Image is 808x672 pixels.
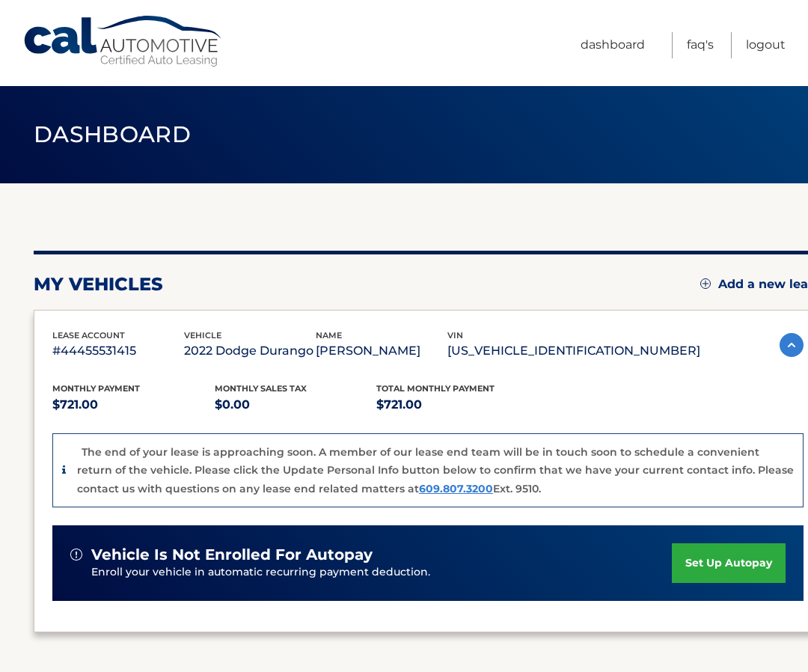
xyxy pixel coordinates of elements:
span: vin [447,330,463,340]
p: #44455531415 [52,340,184,361]
p: $0.00 [215,394,377,415]
a: set up autopay [672,543,786,583]
a: FAQ's [687,32,714,58]
p: $721.00 [52,394,215,415]
p: [PERSON_NAME] [316,340,447,361]
p: [US_VEHICLE_IDENTIFICATION_NUMBER] [447,340,700,361]
span: Monthly Payment [52,383,140,394]
img: accordion-active.svg [780,333,804,357]
h2: my vehicles [34,273,163,296]
span: vehicle [184,330,221,340]
a: Logout [746,32,786,58]
span: vehicle is not enrolled for autopay [91,546,373,564]
p: 2022 Dodge Durango [184,340,316,361]
a: Cal Automotive [22,15,224,68]
span: Dashboard [34,120,191,148]
p: $721.00 [376,394,539,415]
span: lease account [52,330,125,340]
span: Total Monthly Payment [376,383,495,394]
span: name [316,330,342,340]
a: Dashboard [581,32,645,58]
span: Monthly sales Tax [215,383,307,394]
a: 609.807.3200 [419,482,493,495]
img: alert-white.svg [70,549,82,560]
img: add.svg [700,278,711,289]
p: Enroll your vehicle in automatic recurring payment deduction. [91,564,672,581]
p: The end of your lease is approaching soon. A member of our lease end team will be in touch soon t... [77,445,794,495]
